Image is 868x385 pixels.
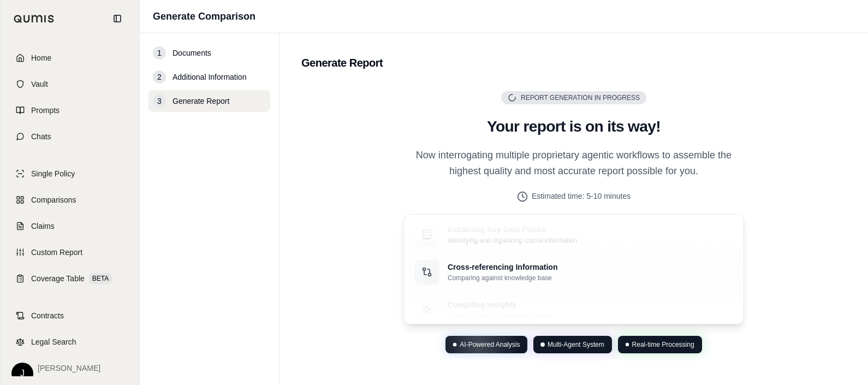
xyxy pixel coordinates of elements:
[548,340,604,349] span: Multi-Agent System
[448,262,557,273] p: Cross-referencing Information
[7,162,133,186] a: Single Policy
[7,188,133,212] a: Comparisons
[31,336,76,347] span: Legal Search
[38,363,100,374] span: [PERSON_NAME]
[173,96,229,106] span: Generate Report
[448,299,552,310] p: Compiling Insights
[31,79,48,90] span: Vault
[173,72,246,82] span: Additional Information
[7,240,133,264] a: Custom Report
[632,340,694,349] span: Real-time Processing
[153,70,166,84] div: 2
[89,273,112,284] span: BETA
[403,116,744,136] h2: Your report is on its way!
[7,125,133,149] a: Chats
[301,55,846,70] h2: Generate Report
[153,94,166,108] div: 3
[448,311,552,320] p: Creating your comprehensive report
[31,52,51,63] span: Home
[7,304,133,328] a: Contracts
[31,131,51,142] span: Chats
[173,48,211,58] span: Documents
[7,330,133,354] a: Legal Search
[521,93,640,102] span: Report Generation in Progress
[31,273,85,284] span: Coverage Table
[31,168,75,179] span: Single Policy
[31,221,55,232] span: Claims
[31,310,64,321] span: Contracts
[7,266,133,291] a: Coverage TableBETA
[7,98,133,122] a: Prompts
[532,191,631,202] span: Estimated time: 5-10 minutes
[7,72,133,96] a: Vault
[448,224,577,235] p: Extracting Key Data Points
[460,340,520,349] span: AI-Powered Analysis
[31,194,76,205] span: Comparisons
[7,46,133,70] a: Home
[153,9,255,24] h1: Generate Comparison
[31,105,60,116] span: Prompts
[109,10,126,27] button: Collapse sidebar
[448,274,557,282] p: Comparing against knowledge base
[11,363,33,384] div: J
[403,147,744,180] p: Now interrogating multiple proprietary agentic workflows to assemble the highest quality and most...
[31,247,82,258] span: Custom Report
[153,46,166,60] div: 1
[7,214,133,238] a: Claims
[38,374,100,384] span: Alterity Group
[448,236,577,245] p: Identifying and organizing crucial information
[14,15,55,23] img: Qumis Logo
